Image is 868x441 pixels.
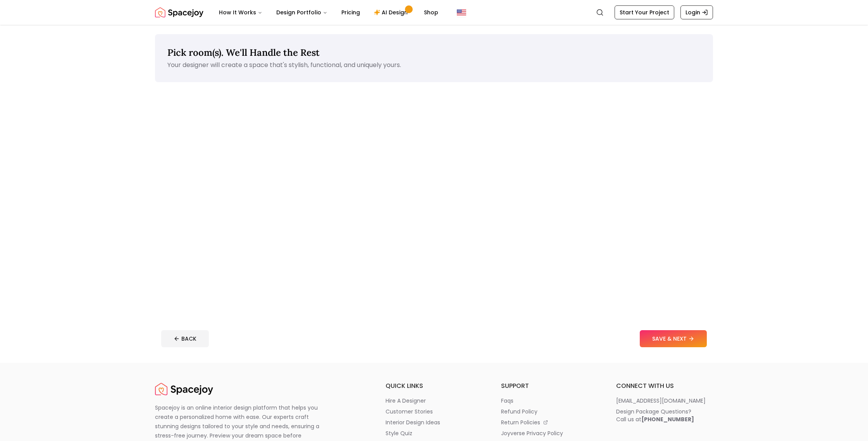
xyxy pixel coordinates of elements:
[213,5,269,20] button: How It Works
[386,408,433,415] p: customer stories
[386,419,482,426] a: interior design ideas
[167,60,701,70] p: Your designer will create a space that's stylish, functional, and uniquely yours.
[457,8,466,17] img: United States
[616,381,713,391] h6: connect with us
[501,397,598,405] a: faqs
[270,5,334,20] button: Design Portfolio
[386,408,482,415] a: customer stories
[641,415,694,423] b: [PHONE_NUMBER]
[368,5,416,20] a: AI Design
[386,419,440,426] p: interior design ideas
[501,381,598,391] h6: support
[386,397,426,405] p: hire a designer
[335,5,366,20] a: Pricing
[161,330,209,347] button: BACK
[386,381,482,391] h6: quick links
[616,397,706,405] p: [EMAIL_ADDRESS][DOMAIN_NAME]
[616,397,713,405] a: [EMAIL_ADDRESS][DOMAIN_NAME]
[501,408,598,415] a: refund policy
[155,5,203,20] a: Spacejoy
[640,330,707,347] button: SAVE & NEXT
[501,419,598,426] a: return policies
[386,397,482,405] a: hire a designer
[616,408,713,423] a: Design Package Questions?Call us at[PHONE_NUMBER]
[501,419,540,426] p: return policies
[680,5,713,19] a: Login
[501,429,598,437] a: joyverse privacy policy
[418,5,444,20] a: Shop
[155,381,213,397] a: Spacejoy
[386,429,412,437] p: style quiz
[386,429,482,437] a: style quiz
[167,47,320,59] span: Pick room(s). We'll Handle the Rest
[615,5,674,19] a: Start Your Project
[155,5,203,20] img: Spacejoy Logo
[501,408,537,415] p: refund policy
[501,429,563,437] p: joyverse privacy policy
[155,381,213,397] img: Spacejoy Logo
[501,397,513,405] p: faqs
[616,408,694,423] div: Design Package Questions? Call us at
[213,5,444,20] nav: Main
